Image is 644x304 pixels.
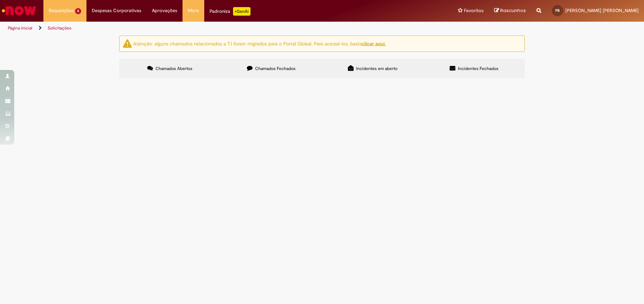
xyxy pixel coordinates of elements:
a: Solicitações [48,25,72,31]
span: Incidentes em aberto [356,66,397,71]
p: +GenAi [233,7,250,16]
span: Favoritos [464,7,484,14]
a: clicar aqui. [362,40,386,47]
span: [PERSON_NAME] [PERSON_NAME] [565,7,639,13]
span: Aprovações [152,7,177,14]
span: Chamados Fechados [255,66,296,71]
a: Página inicial [8,25,32,31]
span: Requisições [49,7,74,14]
ng-bind-html: Atenção: alguns chamados relacionados a T.I foram migrados para o Portal Global. Para acessá-los,... [133,40,386,47]
img: ServiceNow [1,4,37,18]
span: Chamados Abertos [155,66,192,71]
div: Padroniza [210,7,250,16]
span: Incidentes Fechados [458,66,498,71]
a: Rascunhos [494,7,526,14]
span: More [188,7,199,14]
span: Despesas Corporativas [92,7,141,14]
span: PB [555,8,560,13]
ul: Trilhas de página [5,22,424,35]
span: Rascunhos [500,7,526,14]
span: 5 [75,8,81,14]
